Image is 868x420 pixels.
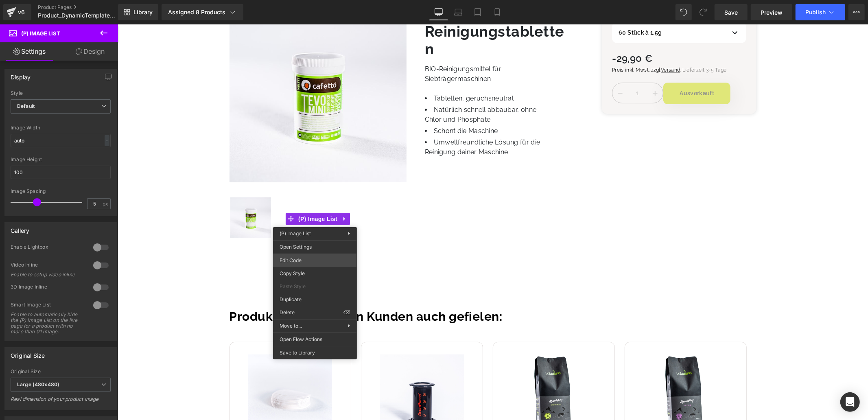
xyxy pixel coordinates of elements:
span: -29,90 € [494,28,535,40]
span: Save to Library [280,349,350,357]
span: Open Flow Actions [280,336,350,343]
button: Publish [796,4,845,20]
input: auto [11,134,111,147]
span: Library [133,9,153,16]
input: auto [11,166,111,179]
button: Ausverkauft [546,58,613,80]
h3: Produkte, die anderen Kunden auch gefielen: [112,285,639,300]
span: ⌫ [343,309,350,316]
a: Tablet [468,4,488,20]
button: Undo [676,4,692,20]
img: Alpenröstung - Das Original [394,330,478,414]
span: (P) Image List [280,230,311,236]
div: Original Size [11,348,45,359]
div: - [105,135,109,146]
div: Enable Lightbox [11,244,85,252]
a: v6 [3,4,31,20]
div: Smart Image List [11,302,85,310]
div: Image Height [11,157,111,162]
a: Laptop [448,4,468,20]
a: Product Pages [38,4,131,11]
img: AeroPress Filterpapier - 350 Stück [131,330,214,414]
a: Desktop [429,4,448,20]
span: Product_DynamicTemplate_Variants [38,12,116,19]
div: Real dimension of your product image [11,396,111,408]
div: Open Intercom Messenger [840,392,860,412]
span: Publish [805,9,826,15]
span: . Lieferzeit 3-5 Tage [562,43,609,48]
div: v6 [16,7,26,17]
span: Duplicate [280,296,350,303]
span: Edit Code [280,257,350,264]
li: Tabletten, geruchsneutral [307,69,436,79]
img: Alpenröstung - Die Feine [526,330,610,414]
a: Cafetto Tevo BIO - Reinigungstabletten [113,173,156,216]
div: Display [11,69,31,81]
span: px [103,201,109,206]
div: Image Width [11,125,111,131]
span: Copy Style [280,270,350,277]
div: Image Spacing [11,188,111,194]
b: Large (480x480) [17,381,59,387]
li: Schont die Maschine [307,102,436,112]
div: Style [11,90,111,96]
span: Paste Style [280,283,350,290]
img: Cafetto Tevo BIO - Reinigungstabletten [113,173,153,214]
a: Preview [751,4,792,20]
span: Ausverkauft [562,66,597,72]
span: Save [724,8,738,17]
img: AeroPress Set [262,330,346,414]
div: Original Size [11,369,111,374]
a: Mobile [488,4,507,20]
p: BIO-Reinigungsmittel für Siebträgermaschinen [307,40,436,59]
div: Enable to setup video inline [11,272,84,278]
li: Umweltfreundliche Lösung für die Reinigung deiner Maschine [307,113,436,133]
div: Enable to automatically hide the (P) Image List on the live page for a product with no more than ... [11,312,84,335]
b: Default [17,103,35,109]
button: Redo [695,4,711,20]
a: Expand / Collapse [222,188,232,201]
a: New Library [118,4,158,20]
span: Move to... [280,322,348,330]
span: (P) Image List [179,188,222,201]
u: Versand [543,43,562,48]
div: Assigned 8 Products [168,8,237,16]
button: More [848,4,865,20]
a: Preis inkl. Mwst. zzgl.Versand [494,43,562,48]
span: Preview [761,8,783,17]
div: Video Inline [11,262,85,270]
span: Open Settings [280,243,350,251]
div: Gallery [11,223,29,234]
span: (P) Image List [21,30,60,37]
div: 3D Image Inline [11,284,85,292]
a: Design [61,42,120,61]
li: Natürlich schnell abbaubar, ohne Chlor und Phosphate [307,81,436,100]
span: Delete [280,309,343,316]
